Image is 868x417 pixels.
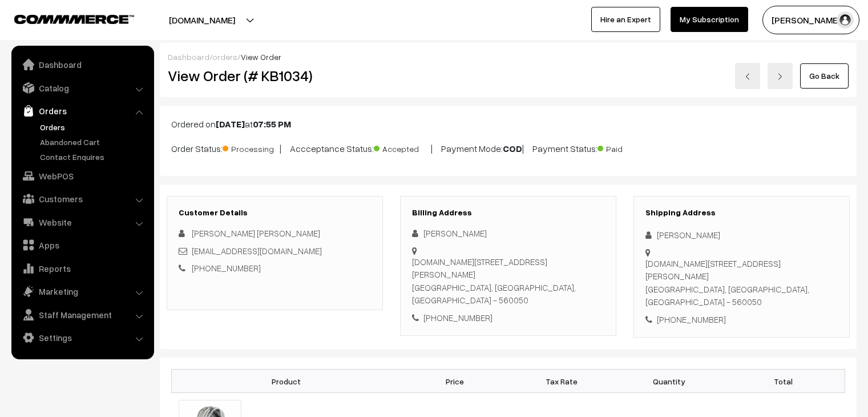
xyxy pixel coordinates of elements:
[168,67,383,85] h2: View Order (# KB1034)
[14,327,150,348] a: Settings
[503,143,522,154] b: COD
[37,136,150,148] a: Abandoned Cart
[800,63,849,89] a: Go Back
[253,118,291,130] b: 07:55 PM
[777,73,784,80] img: right-arrow.png
[412,227,604,240] div: [PERSON_NAME]
[837,11,854,29] img: user
[645,313,838,326] div: [PHONE_NUMBER]
[223,140,280,155] span: Processing
[14,15,134,23] img: COMMMERCE
[14,54,150,75] a: Dashboard
[645,208,838,218] h3: Shipping Address
[762,6,859,34] button: [PERSON_NAME]…
[645,228,838,242] div: [PERSON_NAME]
[645,257,838,308] div: [DOMAIN_NAME][STREET_ADDRESS][PERSON_NAME] [GEOGRAPHIC_DATA], [GEOGRAPHIC_DATA], [GEOGRAPHIC_DATA...
[14,189,150,209] a: Customers
[212,52,237,62] a: orders
[722,370,845,393] th: Total
[171,140,845,155] p: Order Status: | Accceptance Status: | Payment Mode: | Payment Status:
[744,73,751,80] img: left-arrow.png
[216,118,245,130] b: [DATE]
[129,6,275,34] button: [DOMAIN_NAME]
[401,370,508,393] th: Price
[508,370,615,393] th: Tax Rate
[597,140,655,155] span: Paid
[168,51,849,63] div: / /
[14,11,114,25] a: COMMMERCE
[374,140,431,155] span: Accepted
[192,246,322,256] a: [EMAIL_ADDRESS][DOMAIN_NAME]
[14,304,150,325] a: Staff Management
[168,52,209,62] a: Dashboard
[179,208,371,218] h3: Customer Details
[412,255,604,307] div: [DOMAIN_NAME][STREET_ADDRESS][PERSON_NAME] [GEOGRAPHIC_DATA], [GEOGRAPHIC_DATA], [GEOGRAPHIC_DATA...
[14,101,150,121] a: Orders
[171,117,845,131] p: Ordered on at
[412,208,604,218] h3: Billing Address
[14,166,150,186] a: WebPOS
[241,52,281,62] span: View Order
[37,151,150,163] a: Contact Enquires
[172,370,401,393] th: Product
[671,7,748,32] a: My Subscription
[615,370,722,393] th: Quantity
[412,311,604,324] div: [PHONE_NUMBER]
[37,121,150,133] a: Orders
[14,281,150,302] a: Marketing
[14,235,150,255] a: Apps
[192,228,320,238] span: [PERSON_NAME] [PERSON_NAME]
[192,263,261,273] a: [PHONE_NUMBER]
[591,7,660,32] a: Hire an Expert
[14,258,150,279] a: Reports
[14,212,150,232] a: Website
[14,78,150,98] a: Catalog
